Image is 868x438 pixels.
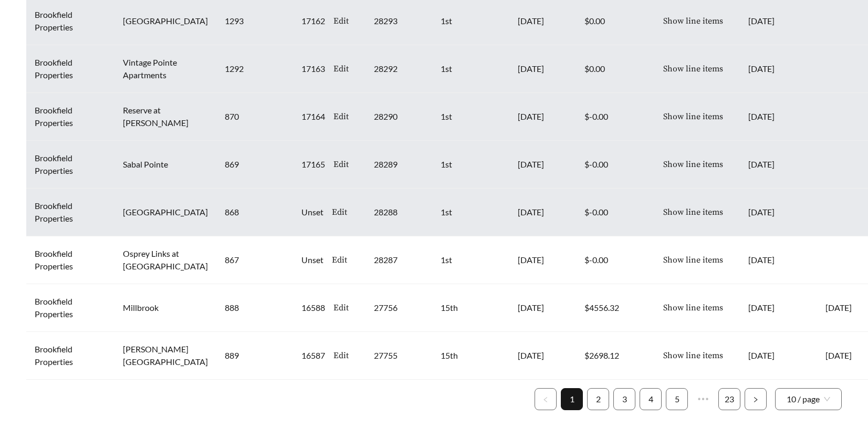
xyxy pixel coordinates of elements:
[114,189,216,236] td: [GEOGRAPHIC_DATA]
[655,153,731,175] button: Show line items
[114,141,216,189] td: Sabal Pointe
[588,389,609,410] a: 2
[301,349,325,362] span: 16587
[325,297,357,319] button: Edit
[365,332,432,380] td: 27755
[301,158,325,171] span: 17165
[663,301,723,314] span: Show line items
[655,106,731,128] button: Show line items
[576,284,646,332] td: $4556.32
[509,93,576,141] td: [DATE]
[26,236,114,284] td: Brookfield Properties
[663,15,723,27] span: Show line items
[787,389,830,410] span: 10 / page
[509,141,576,189] td: [DATE]
[509,45,576,93] td: [DATE]
[663,158,723,171] span: Show line items
[576,332,646,380] td: $2698.12
[719,389,740,410] a: 23
[745,388,767,410] button: right
[613,388,635,410] li: 3
[752,397,759,403] span: right
[216,189,293,236] td: 868
[655,58,731,80] button: Show line items
[365,284,432,332] td: 27756
[576,141,646,189] td: $-0.00
[542,397,549,403] span: left
[301,206,323,218] span: Unset
[114,332,216,380] td: [PERSON_NAME][GEOGRAPHIC_DATA]
[432,45,509,93] td: 1st
[745,388,767,410] li: Next Page
[692,388,714,410] li: Next 5 Pages
[775,388,842,410] div: Page Size
[332,206,347,218] span: Edit
[666,389,687,410] a: 5
[114,236,216,284] td: Osprey Links at [GEOGRAPHIC_DATA]
[740,332,817,380] td: [DATE]
[655,201,731,223] button: Show line items
[332,254,347,266] span: Edit
[365,236,432,284] td: 28287
[576,189,646,236] td: $-0.00
[663,349,723,362] span: Show line items
[432,93,509,141] td: 1st
[114,284,216,332] td: Millbrook
[301,15,325,27] span: 17162
[216,141,293,189] td: 869
[432,284,509,332] td: 15th
[509,332,576,380] td: [DATE]
[576,236,646,284] td: $-0.00
[740,141,817,189] td: [DATE]
[655,297,731,319] button: Show line items
[655,10,731,32] button: Show line items
[365,141,432,189] td: 28289
[325,10,357,32] button: Edit
[509,189,576,236] td: [DATE]
[432,141,509,189] td: 1st
[576,45,646,93] td: $0.00
[561,389,582,410] a: 1
[26,45,114,93] td: Brookfield Properties
[301,110,325,123] span: 17164
[640,389,661,410] a: 4
[333,349,349,362] span: Edit
[301,62,325,75] span: 17163
[718,388,740,410] li: 23
[323,249,355,271] button: Edit
[663,110,723,123] span: Show line items
[216,93,293,141] td: 870
[114,45,216,93] td: Vintage Pointe Apartments
[663,254,723,266] span: Show line items
[333,158,349,171] span: Edit
[365,93,432,141] td: 28290
[26,93,114,141] td: Brookfield Properties
[740,189,817,236] td: [DATE]
[216,284,293,332] td: 888
[655,345,731,367] button: Show line items
[740,284,817,332] td: [DATE]
[740,45,817,93] td: [DATE]
[323,201,355,223] button: Edit
[333,301,349,314] span: Edit
[666,388,688,410] li: 5
[26,332,114,380] td: Brookfield Properties
[663,206,723,218] span: Show line items
[216,236,293,284] td: 867
[325,345,357,367] button: Edit
[365,189,432,236] td: 28288
[301,301,325,314] span: 16588
[216,45,293,93] td: 1292
[432,236,509,284] td: 1st
[333,110,349,123] span: Edit
[535,388,557,410] button: left
[640,388,662,410] li: 4
[26,284,114,332] td: Brookfield Properties
[663,62,723,75] span: Show line items
[301,254,323,266] span: Unset
[325,58,357,80] button: Edit
[432,332,509,380] td: 15th
[740,236,817,284] td: [DATE]
[333,62,349,75] span: Edit
[587,388,609,410] li: 2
